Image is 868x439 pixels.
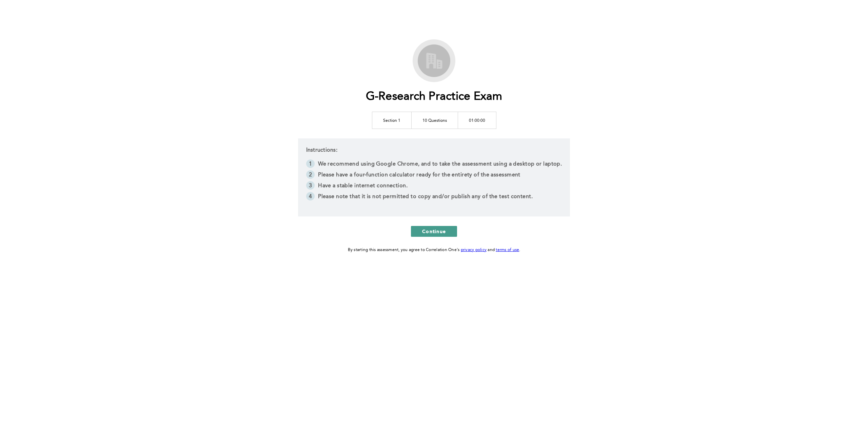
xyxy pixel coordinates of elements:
[306,170,562,181] li: Please have a four-function calculator ready for the entirety of the assessment
[306,159,562,170] li: We recommend using Google Chrome, and to take the assessment using a desktop or laptop.
[411,226,457,237] button: Continue
[461,248,487,252] a: privacy policy
[298,138,570,216] div: Instructions:
[411,112,458,129] td: 10 Questions
[306,192,562,203] li: Please note that it is not permitted to copy and/or publish any of the test content.
[348,246,520,254] div: By starting this assessment, you agree to Correlation One's and .
[372,112,411,129] td: Section 1
[496,248,519,252] a: terms of use
[366,90,502,104] h1: G-Research Practice Exam
[422,228,446,234] span: Continue
[458,112,496,129] td: 01:00:00
[415,42,453,79] img: G-Research
[306,181,562,192] li: Have a stable internet connection.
